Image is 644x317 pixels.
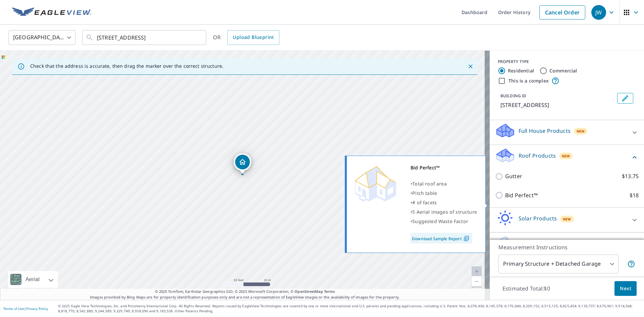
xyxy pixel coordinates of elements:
div: • [411,179,477,189]
span: New [577,128,585,134]
button: Next [614,281,637,296]
div: • [411,189,477,198]
div: Bid Perfect™ [411,163,477,172]
p: Roof Products [519,152,556,160]
div: [GEOGRAPHIC_DATA] [8,28,75,47]
span: # of facets [412,199,437,206]
div: OR [213,30,279,45]
span: Suggested Waste Factor [412,218,468,224]
div: Aerial [23,271,42,288]
button: Close [466,62,475,71]
label: Commercial [549,67,577,74]
p: Check that the address is accurate, then drag the marker over the correct structure. [30,63,223,69]
img: Pdf Icon [462,235,471,242]
a: Terms [324,289,335,294]
a: Current Level 20, Zoom In Disabled [472,266,482,276]
span: Pitch table [412,190,437,196]
span: Your report will include the primary structure and a detached garage if one exists. [627,260,635,268]
div: JW [591,5,606,20]
img: Premium [352,163,399,203]
span: Upload Blueprint [233,33,274,42]
img: EV Logo [12,7,91,17]
div: • [411,198,477,207]
div: Primary Structure + Detached Garage [498,255,619,273]
a: Download Sample Report [411,233,472,244]
div: • [411,217,477,226]
p: Estimated Total: $0 [497,281,555,296]
p: BUILDING ID [500,93,526,99]
span: Next [620,284,631,293]
div: PROPERTY TYPE [498,59,636,65]
span: © 2025 TomTom, Earthstar Geographics SIO, © 2025 Microsoft Corporation, © [155,289,335,295]
p: | [3,307,48,311]
p: Full House Products [519,127,571,135]
p: $18 [630,191,639,200]
span: 5 Aerial images of structure [412,209,477,215]
p: Measurement Instructions [498,243,635,251]
a: Upload Blueprint [227,30,279,45]
a: OpenStreetMap [294,289,323,294]
a: Privacy Policy [26,306,48,311]
div: Full House ProductsNew [495,123,639,142]
p: [STREET_ADDRESS] [500,101,614,109]
p: © 2025 Eagle View Technologies, Inc. and Pictometry International Corp. All Rights Reserved. Repo... [58,304,641,314]
p: Gutter [505,172,522,180]
div: Aerial [8,271,58,288]
p: Bid Perfect™ [505,191,538,200]
input: Search by address or latitude-longitude [97,28,193,47]
a: Cancel Order [539,5,585,19]
a: Current Level 20, Zoom Out [472,276,482,286]
label: This is a complex [508,77,549,84]
label: Residential [508,67,534,74]
span: Total roof area [412,180,447,187]
p: Solar Products [519,214,557,222]
div: Solar ProductsNew [495,210,639,229]
span: New [563,216,571,222]
div: Roof ProductsNew [495,148,639,167]
div: • [411,207,477,217]
button: Edit building 1 [617,93,633,104]
p: $13.75 [622,172,639,180]
span: New [562,153,570,159]
div: Walls ProductsNew [495,235,639,254]
a: Terms of Use [3,306,24,311]
div: Dropped pin, building 1, Residential property, 1074 E Silversmith Trl San Tan Valley, AZ 85143 [234,153,251,174]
